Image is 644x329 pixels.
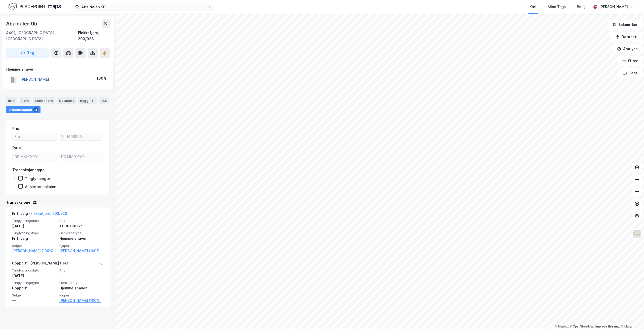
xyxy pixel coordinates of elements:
[12,281,56,285] span: Tinglysningstype
[59,281,104,285] span: Eierskapstype
[59,297,104,304] a: [PERSON_NAME] (100%)
[619,68,642,78] button: Tags
[59,223,104,229] div: 1 600 000 kr
[97,75,106,81] div: 100%
[12,211,67,219] div: Fritt salg -
[30,211,67,216] a: Flekkefjord, 203/923
[12,235,56,242] div: Fritt salg
[12,248,56,254] a: [PERSON_NAME] (100%)
[59,231,104,235] span: Eierskapstype
[12,126,19,132] div: Pris
[6,106,41,113] div: Transaksjoner
[12,244,56,248] span: Selger
[12,167,45,173] div: Transaksjonstype
[59,133,103,140] input: Til 1600000
[12,273,56,279] div: [DATE]
[59,248,104,254] a: [PERSON_NAME] (100%)
[13,133,57,140] input: Fra
[6,48,49,58] button: Tag
[13,153,57,161] input: DD.MM.YYYY
[59,285,104,291] div: Hjemmelshaver
[59,244,104,248] span: Kjøper
[6,199,110,205] div: Transaksjoner (2)
[548,4,566,10] div: Mine Tags
[599,4,628,10] div: [PERSON_NAME]
[632,229,642,239] img: Z
[25,176,50,181] div: Tinglysninger
[12,260,69,268] div: Uoppgitt - [PERSON_NAME] flere
[619,305,644,329] iframe: Chat Widget
[59,268,104,273] span: Pris
[12,285,56,291] div: Uoppgitt
[619,305,644,329] div: Kontrollprogram for chat
[8,2,61,11] img: logo.f888ab2527a4732fd821a326f86c7f29.svg
[12,219,56,223] span: Tinglysningsdato
[90,98,95,103] div: 1
[570,325,594,328] a: OpenStreetMap
[6,97,17,104] div: Info
[78,97,97,104] div: Bygg
[59,293,104,297] span: Kjøper
[25,184,56,189] div: Aksjetransaksjon
[595,325,620,328] a: Improve this map
[33,107,38,112] div: 2
[12,231,56,235] span: Tinglysningstype
[608,20,642,30] button: Bokmerker
[59,219,104,223] span: Pris
[618,56,642,66] button: Filter
[59,235,104,242] div: Hjemmelshaver
[79,3,208,11] input: Søk på adresse, matrikkel, gårdeiere, leietakere eller personer
[6,66,109,72] div: Hjemmelshaver
[12,223,56,229] div: [DATE]
[78,30,110,42] div: Flekkefjord, 203/923
[12,268,56,273] span: Tinglysningsdato
[59,273,104,279] div: —
[57,97,76,104] div: Datasett
[613,44,642,54] button: Analyse
[6,30,78,42] div: 4407, [GEOGRAPHIC_DATA], [GEOGRAPHIC_DATA]
[530,4,537,10] div: Kart
[19,97,31,104] div: Eiere
[12,297,56,304] div: —
[59,153,103,161] input: DD.MM.YYYY
[33,97,55,104] div: Leietakere
[12,145,21,151] div: Dato
[577,4,586,10] div: Bolig
[611,32,642,42] button: Datasett
[12,293,56,297] span: Selger
[555,325,569,328] a: Mapbox
[99,97,109,104] div: ESG
[6,20,38,28] div: Abaldalen 9b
